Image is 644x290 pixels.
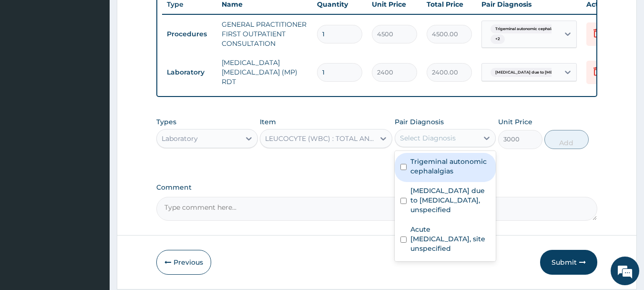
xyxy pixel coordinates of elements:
[410,186,491,215] label: [MEDICAL_DATA] due to [MEDICAL_DATA], unspecified
[410,225,491,253] label: Acute [MEDICAL_DATA], site unspecified
[491,68,596,77] span: [MEDICAL_DATA] due to [MEDICAL_DATA] falc...
[217,15,312,53] td: GENERAL PRACTITIONER FIRST OUTPATIENT CONSULTATION
[162,25,217,43] td: Procedures
[156,118,176,126] label: Types
[156,5,179,28] div: Minimize live chat window
[410,157,491,176] label: Trigeminal autonomic cephalalgias
[18,48,39,72] img: d_794563401_company_1708531726252_794563401
[265,134,376,143] div: LEUCOCYTE (WBC) : TOTAL AND DIFFERENTIAL COUNTS - [BLOOD]
[491,24,565,34] span: Trigeminal autonomic cephalalg...
[491,34,505,44] span: + 2
[55,85,132,182] span: We're online!
[395,117,444,127] label: Pair Diagnosis
[400,133,456,143] div: Select Diagnosis
[162,134,198,143] div: Laboratory
[50,54,160,66] div: Chat with us now
[162,64,217,81] td: Laboratory
[5,191,182,224] textarea: Type your message and hit 'Enter'
[498,117,532,127] label: Unit Price
[540,250,597,275] button: Submit
[544,130,589,149] button: Add
[260,117,276,127] label: Item
[156,183,598,192] label: Comment
[156,250,211,275] button: Previous
[217,53,312,91] td: [MEDICAL_DATA] [MEDICAL_DATA] (MP) RDT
